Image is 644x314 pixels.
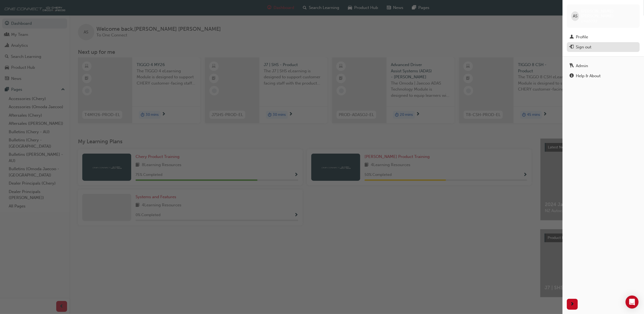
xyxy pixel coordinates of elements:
div: Admin [576,63,588,69]
div: Sign out [576,44,591,50]
span: exit-icon [570,45,574,50]
a: Profile [567,32,640,42]
div: Help & About [576,73,601,79]
a: Help & About [567,71,640,81]
span: AS [573,13,577,19]
div: Profile [576,34,588,40]
a: Admin [567,61,640,71]
span: man-icon [570,35,574,40]
span: [PERSON_NAME] [PERSON_NAME] [581,9,635,18]
span: next-icon [570,301,574,308]
button: Sign out [567,42,640,52]
span: info-icon [570,74,574,79]
span: cma0039 [581,19,598,23]
span: keys-icon [570,64,574,69]
div: Open Intercom Messenger [626,296,639,309]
